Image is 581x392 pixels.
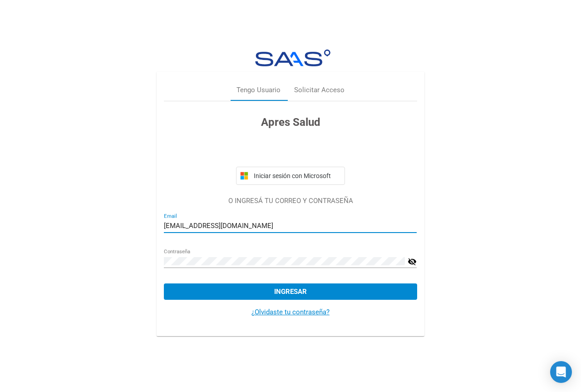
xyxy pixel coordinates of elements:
[164,283,417,300] button: Ingresar
[251,308,330,316] a: ¿Olvidaste tu contraseña?
[274,288,307,296] span: Ingresar
[294,85,345,95] div: Solicitar Acceso
[550,361,572,383] div: Open Intercom Messenger
[231,140,350,160] iframe: Botón de Acceder con Google
[164,196,417,206] p: O INGRESÁ TU CORREO Y CONTRASEÑA
[236,85,281,95] div: Tengo Usuario
[236,167,345,185] button: Iniciar sesión con Microsoft
[408,256,417,267] mat-icon: visibility_off
[164,114,417,130] h3: Apres Salud
[252,172,341,179] span: Iniciar sesión con Microsoft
